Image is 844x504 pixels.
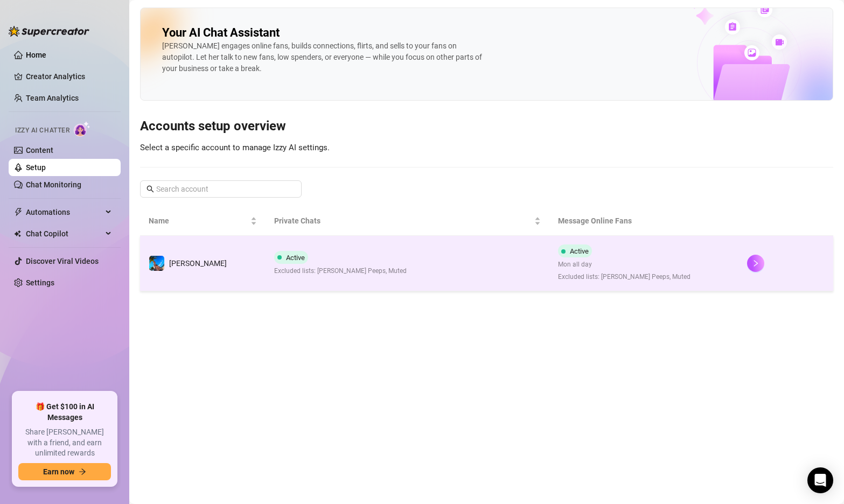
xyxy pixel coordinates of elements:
span: search [147,185,154,193]
span: Active [286,254,305,262]
span: Private Chats [274,215,532,227]
span: [PERSON_NAME] [169,259,227,268]
a: Content [26,146,53,155]
a: Discover Viral Videos [26,257,99,265]
span: thunderbolt [14,208,23,216]
a: Settings [26,278,54,287]
span: Excluded lists: [PERSON_NAME] Peeps, Muted [558,272,690,282]
div: [PERSON_NAME] engages online fans, builds connections, flirts, and sells to your fans on autopilo... [162,40,485,74]
img: AI Chatter [74,121,90,137]
input: Search account [156,183,287,195]
span: Mon all day [558,260,690,270]
span: right [752,260,759,267]
span: 🎁 Get $100 in AI Messages [18,402,111,423]
span: Share [PERSON_NAME] with a friend, and earn unlimited rewards [18,427,111,459]
img: Chat Copilot [14,230,21,237]
th: Name [140,206,266,236]
a: Chat Monitoring [26,180,81,189]
h3: Accounts setup overview [140,118,833,135]
span: Izzy AI Chatter [15,125,69,136]
th: Message Online Fans [549,206,738,236]
a: Team Analytics [26,94,79,102]
h2: Your AI Chat Assistant [162,25,280,40]
span: arrow-right [79,468,86,475]
th: Private Chats [266,206,549,236]
a: Home [26,51,46,59]
img: logo-BBDzfeDw.svg [9,26,89,37]
button: Earn nowarrow-right [18,463,111,480]
a: Setup [26,163,46,172]
img: Ryan [149,256,164,271]
span: Chat Copilot [26,225,102,242]
span: Name [149,215,248,227]
span: Active [570,247,589,255]
span: Automations [26,204,102,221]
span: Excluded lists: [PERSON_NAME] Peeps, Muted [274,266,407,276]
div: Open Intercom Messenger [807,467,833,493]
a: Creator Analytics [26,68,112,85]
span: Earn now [43,467,74,476]
button: right [747,255,764,272]
span: Select a specific account to manage Izzy AI settings. [140,143,330,152]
